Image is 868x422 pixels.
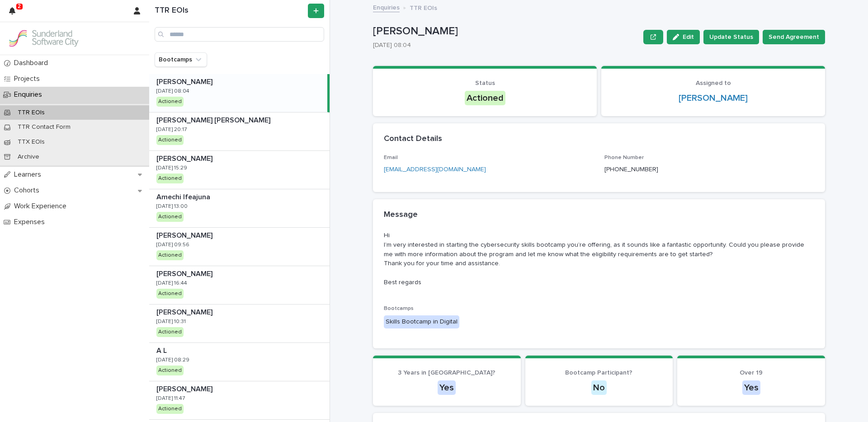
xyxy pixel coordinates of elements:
[10,75,47,83] p: Projects
[149,74,330,113] a: [PERSON_NAME][PERSON_NAME] [DATE] 08:04Actioned
[373,2,400,12] a: Enquiries
[683,34,694,40] span: Edit
[591,380,607,395] div: No
[149,151,330,189] a: [PERSON_NAME][PERSON_NAME] [DATE] 15:29Actioned
[156,153,214,163] p: [PERSON_NAME]
[156,165,187,171] p: [DATE] 15:29
[10,170,48,179] p: Learners
[156,114,272,125] p: [PERSON_NAME] [PERSON_NAME]
[156,345,169,355] p: A L
[156,395,185,402] p: [DATE] 11:47
[667,30,700,44] button: Edit
[10,202,74,211] p: Work Experience
[703,30,759,44] button: Update Status
[156,280,187,286] p: [DATE] 16:44
[696,80,731,86] span: Assigned to
[156,242,189,248] p: [DATE] 09:56
[384,155,398,160] span: Email
[156,97,184,107] div: Actioned
[156,366,184,375] div: Actioned
[10,186,47,195] p: Cohorts
[604,155,644,160] span: Phone Number
[565,370,632,376] span: Bootcamp Participant?
[384,210,418,220] h2: Message
[156,88,189,94] p: [DATE] 08:04
[156,76,214,86] p: [PERSON_NAME]
[384,134,442,144] h2: Contact Details
[465,91,505,105] div: Actioned
[156,173,184,183] div: Actioned
[156,268,214,278] p: [PERSON_NAME]
[763,30,825,44] button: Send Agreement
[373,42,636,49] p: [DATE] 08:04
[438,380,456,395] div: Yes
[149,189,330,228] a: Amechi IfeajunaAmechi Ifeajuna [DATE] 13:00Actioned
[10,153,47,161] p: Archive
[156,357,189,363] p: [DATE] 08:29
[156,327,184,337] div: Actioned
[156,250,184,260] div: Actioned
[10,109,52,117] p: TTR EOIs
[156,212,184,222] div: Actioned
[410,2,437,12] p: TTR EOIs
[475,80,495,86] span: Status
[10,138,52,146] p: TTX EOIs
[155,27,324,42] input: Search
[18,3,21,9] p: 2
[155,52,207,67] button: Bootcamps
[149,113,330,151] a: [PERSON_NAME] [PERSON_NAME][PERSON_NAME] [PERSON_NAME] [DATE] 20:17Actioned
[9,5,21,22] div: 2
[156,127,187,133] p: [DATE] 20:17
[156,135,184,145] div: Actioned
[156,203,188,210] p: [DATE] 13:00
[7,29,80,47] img: GVzBcg19RCOYju8xzymn
[149,305,330,343] a: [PERSON_NAME][PERSON_NAME] [DATE] 10:31Actioned
[149,343,330,381] a: A LA L [DATE] 08:29Actioned
[10,218,52,226] p: Expenses
[679,93,748,103] a: [PERSON_NAME]
[149,381,330,420] a: [PERSON_NAME][PERSON_NAME] [DATE] 11:47Actioned
[740,370,763,376] span: Over 19
[398,370,495,376] span: 3 Years in [GEOGRAPHIC_DATA]?
[384,315,459,328] div: Skills Bootcamp in Digital
[742,380,760,395] div: Yes
[156,319,186,325] p: [DATE] 10:31
[10,59,55,67] p: Dashboard
[709,33,753,42] span: Update Status
[156,383,214,394] p: [PERSON_NAME]
[384,306,414,311] span: Bootcamps
[384,166,486,173] a: [EMAIL_ADDRESS][DOMAIN_NAME]
[156,306,214,317] p: [PERSON_NAME]
[10,123,78,131] p: TTR Contact Form
[149,266,330,305] a: [PERSON_NAME][PERSON_NAME] [DATE] 16:44Actioned
[156,404,184,414] div: Actioned
[155,6,306,16] h1: TTR EOIs
[604,165,658,174] p: [PHONE_NUMBER]
[156,289,184,299] div: Actioned
[149,228,330,266] a: [PERSON_NAME][PERSON_NAME] [DATE] 09:56Actioned
[384,231,814,287] p: Hi I’m very interested in starting the cybersecurity skills bootcamp you’re offering, as it sound...
[373,25,640,38] p: [PERSON_NAME]
[769,33,819,42] span: Send Agreement
[156,191,212,202] p: Amechi Ifeajuna
[156,230,214,240] p: [PERSON_NAME]
[10,90,49,99] p: Enquiries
